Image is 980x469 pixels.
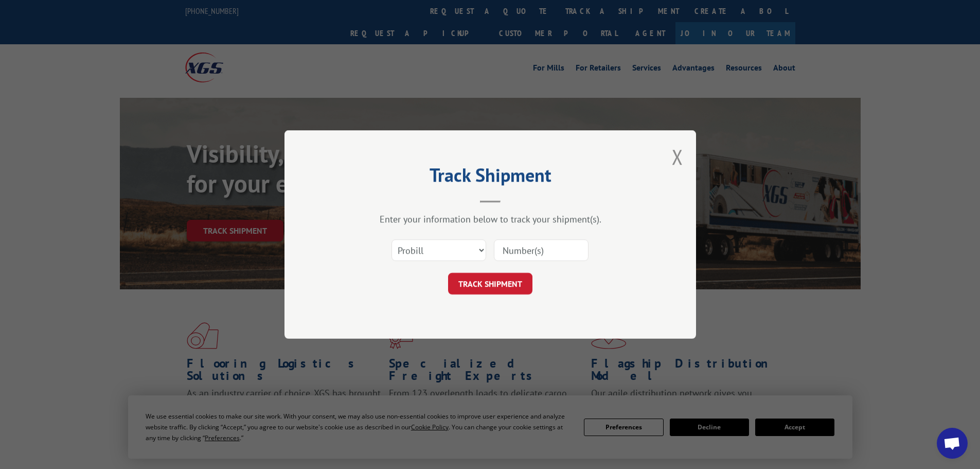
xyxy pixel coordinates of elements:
div: Open chat [937,428,968,459]
input: Number(s) [494,239,589,261]
h2: Track Shipment [336,168,645,187]
button: TRACK SHIPMENT [448,273,532,294]
div: Enter your information below to track your shipment(s). [336,213,645,225]
button: Close modal [672,143,683,170]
